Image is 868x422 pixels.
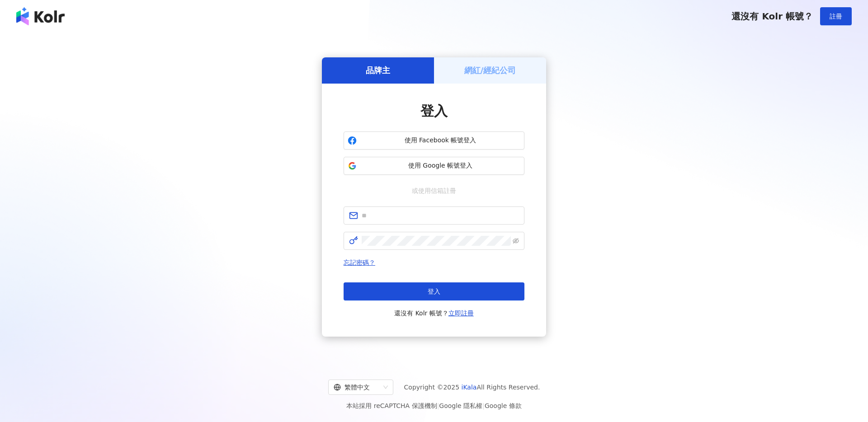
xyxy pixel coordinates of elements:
[482,402,485,409] span: |
[464,65,516,76] h5: 網紅/經紀公司
[448,309,474,317] a: 立即註冊
[360,136,520,145] span: 使用 Facebook 帳號登入
[830,13,842,20] span: 註冊
[820,7,852,25] button: 註冊
[462,384,477,391] a: iKala
[344,157,524,175] button: 使用 Google 帳號登入
[406,186,462,196] span: 或使用信箱註冊
[404,382,540,393] span: Copyright © 2025 All Rights Reserved.
[16,7,65,25] img: logo
[437,402,439,409] span: |
[394,308,474,319] span: 還沒有 Kolr 帳號？
[428,288,440,295] span: 登入
[485,402,522,409] a: Google 條款
[346,400,521,411] span: 本站採用 reCAPTCHA 保護機制
[344,282,524,300] button: 登入
[513,238,519,244] span: eye-invisible
[439,402,482,409] a: Google 隱私權
[731,11,813,22] span: 還沒有 Kolr 帳號？
[360,161,520,170] span: 使用 Google 帳號登入
[334,380,380,394] div: 繁體中文
[420,103,448,119] span: 登入
[344,131,524,150] button: 使用 Facebook 帳號登入
[344,259,375,266] a: 忘記密碼？
[366,65,390,76] h5: 品牌主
